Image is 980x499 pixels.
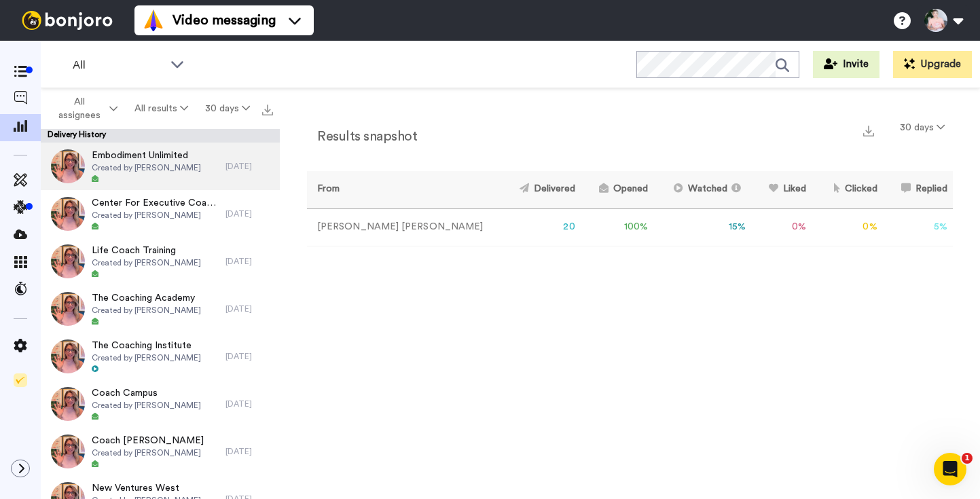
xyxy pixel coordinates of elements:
img: 04f91f5b-a822-4552-a450-41c411d1ba7e-thumb.jpg [51,149,85,183]
span: The Coaching Academy [92,291,201,305]
span: Coach Campus [92,386,201,400]
h2: Results snapshot [307,129,417,144]
div: [DATE] [225,351,273,362]
th: Replied [883,171,953,208]
th: Watched [653,171,751,208]
span: Created by [PERSON_NAME] [92,257,201,268]
span: Life Coach Training [92,244,201,257]
a: Center For Executive CoachingCreated by [PERSON_NAME][DATE] [41,190,280,238]
img: vm-color.svg [143,10,164,31]
div: [DATE] [225,399,273,409]
span: Created by [PERSON_NAME] [92,162,201,173]
span: Created by [PERSON_NAME] [92,400,201,411]
iframe: Intercom live chat [934,453,966,485]
div: [DATE] [225,303,273,314]
span: Embodiment Unlimited [92,149,201,162]
td: 15 % [653,208,751,246]
span: Created by [PERSON_NAME] [92,305,201,316]
button: All results [126,96,197,121]
img: 65966e08-5c1b-4833-838d-dfac3edde86a-thumb.jpg [51,387,85,421]
span: New Ventures West [92,481,201,495]
button: Export a summary of each team member’s results that match this filter now. [859,120,878,140]
div: [DATE] [225,161,273,172]
img: Checklist.svg [14,373,27,387]
a: Embodiment UnlimitedCreated by [PERSON_NAME][DATE] [41,143,280,190]
img: 9e524bc6-3de9-4c67-82e4-390ff6373b91-thumb.jpg [51,339,85,373]
a: The Coaching AcademyCreated by [PERSON_NAME][DATE] [41,285,280,333]
span: 1 [962,453,973,464]
th: From [307,171,500,208]
span: Coach [PERSON_NAME] [92,434,204,447]
span: Video messaging [173,11,276,30]
span: The Coaching Institute [92,339,201,352]
img: 3698daa9-6f92-4b3f-b47e-abad6f79f868-thumb.jpg [51,435,85,468]
button: All assignees [43,90,126,128]
img: bj-logo-header-white.svg [16,11,118,30]
td: [PERSON_NAME] [PERSON_NAME] [307,208,500,246]
button: Upgrade [893,51,972,78]
th: Liked [751,171,812,208]
img: 30731040-627d-40a2-b994-88342fef7709-thumb.jpg [51,197,85,231]
button: Export all results that match these filters now. [258,98,277,119]
th: Delivered [500,171,580,208]
button: 30 days [196,96,258,121]
span: All [73,57,164,73]
span: All assignees [52,95,107,122]
span: Center For Executive Coaching [92,196,219,210]
img: 8be222f2-26a5-43c2-bc2f-2eb4007ff4fa-thumb.jpg [51,244,85,278]
div: [DATE] [225,446,273,457]
div: [DATE] [225,256,273,267]
a: Coach [PERSON_NAME]Created by [PERSON_NAME][DATE] [41,428,280,475]
td: 5 % [883,208,953,246]
button: Invite [813,51,879,78]
td: 100 % [581,208,654,246]
td: 0 % [812,208,882,246]
img: export.svg [863,126,874,136]
span: Created by [PERSON_NAME] [92,352,201,363]
th: Opened [581,171,654,208]
a: The Coaching InstituteCreated by [PERSON_NAME][DATE] [41,333,280,380]
td: 0 % [751,208,812,246]
td: 20 [500,208,580,246]
div: [DATE] [225,208,273,219]
a: Life Coach TrainingCreated by [PERSON_NAME][DATE] [41,238,280,285]
img: export.svg [262,105,273,115]
div: Delivery History [41,129,280,143]
span: Created by [PERSON_NAME] [92,447,204,458]
img: 29cae866-fd9e-417a-8c47-d71508b6aaef-thumb.jpg [51,292,85,326]
span: Created by [PERSON_NAME] [92,210,219,221]
a: Coach CampusCreated by [PERSON_NAME][DATE] [41,380,280,428]
button: 30 days [892,115,953,140]
th: Clicked [812,171,882,208]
